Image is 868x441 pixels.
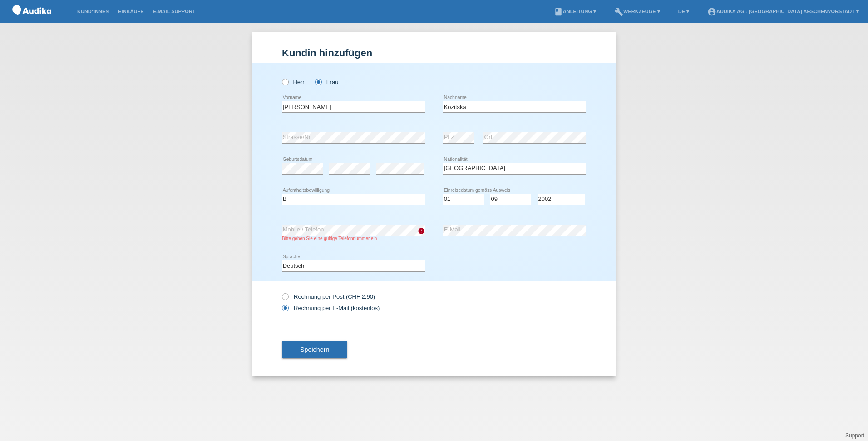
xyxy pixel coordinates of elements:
a: DE ▾ [674,9,694,14]
input: Rechnung per E-Mail (kostenlos) [282,305,288,316]
a: account_circleAudika AG - [GEOGRAPHIC_DATA] Aeschenvorstadt ▾ [703,9,863,14]
a: bookAnleitung ▾ [549,9,601,14]
span: Speichern [300,346,329,353]
input: Herr [282,79,288,85]
a: Einkäufe [113,9,148,14]
input: Rechnung per Post (CHF 2.90) [282,293,288,305]
label: Herr [282,79,305,85]
button: Speichern [282,341,347,358]
i: error [418,227,425,235]
a: buildWerkzeuge ▾ [610,9,665,14]
div: Bitte geben Sie eine gültige Telefonnummer ein [282,236,425,241]
label: Frau [315,79,338,85]
a: POS — MF Group [9,18,54,25]
label: Rechnung per Post (CHF 2.90) [282,293,375,300]
i: book [554,7,563,16]
input: Frau [315,79,321,85]
a: Support [845,432,864,439]
i: build [614,7,623,16]
h1: Kundin hinzufügen [282,47,586,59]
label: Rechnung per E-Mail (kostenlos) [282,305,380,311]
a: Kund*innen [73,9,113,14]
a: E-Mail Support [148,9,200,14]
i: account_circle [707,7,716,16]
